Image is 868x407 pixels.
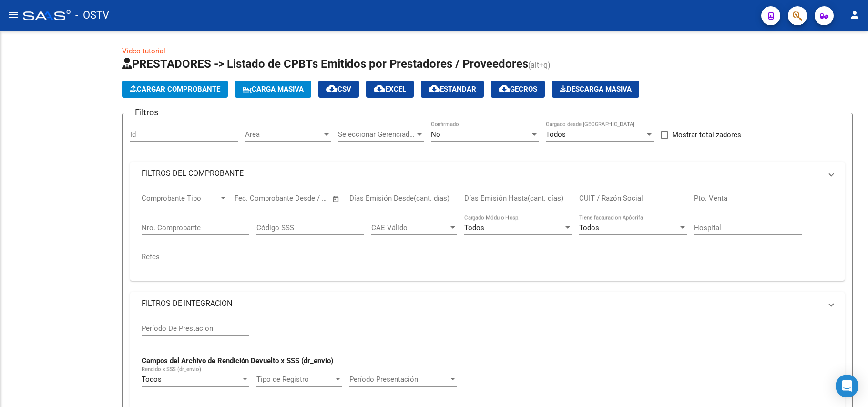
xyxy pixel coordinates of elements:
[122,81,228,98] button: Cargar Comprobante
[235,194,273,203] input: Fecha inicio
[836,375,858,397] div: Open Intercom Messenger
[130,106,163,119] h3: Filtros
[142,194,219,203] span: Comprobante Tipo
[326,83,337,94] mat-icon: cloud_download
[75,5,109,26] span: - OSTV
[318,81,359,98] button: CSV
[374,83,385,94] mat-icon: cloud_download
[528,61,551,70] span: (alt+q)
[499,85,537,93] span: Gecros
[849,9,860,20] mat-icon: person
[235,81,311,98] button: Carga Masiva
[499,83,510,94] mat-icon: cloud_download
[130,85,220,93] span: Cargar Comprobante
[245,130,322,139] span: Area
[552,81,639,98] button: Descarga Masiva
[421,81,484,98] button: Estandar
[122,57,528,71] span: PRESTADORES -> Listado de CPBTs Emitidos por Prestadores / Proveedores
[552,81,639,98] app-download-masive: Descarga masiva de comprobantes (adjuntos)
[371,224,449,232] span: CAE Válido
[122,47,165,55] a: Video tutorial
[491,81,545,98] button: Gecros
[282,194,328,203] input: Fecha fin
[429,83,440,94] mat-icon: cloud_download
[243,85,304,93] span: Carga Masiva
[130,185,845,281] div: FILTROS DEL COMPROBANTE
[429,85,476,93] span: Estandar
[142,168,822,179] mat-panel-title: FILTROS DEL COMPROBANTE
[546,130,566,139] span: Todos
[130,162,845,185] mat-expansion-panel-header: FILTROS DEL COMPROBANTE
[338,130,415,139] span: Seleccionar Gerenciador
[142,356,333,365] strong: Campos del Archivo de Rendición Devuelto x SSS (dr_envio)
[672,129,741,141] span: Mostrar totalizadores
[142,298,822,309] mat-panel-title: FILTROS DE INTEGRACION
[8,9,19,20] mat-icon: menu
[331,193,342,204] button: Open calendar
[579,224,599,232] span: Todos
[560,85,632,93] span: Descarga Masiva
[431,130,440,139] span: No
[326,85,351,93] span: CSV
[142,375,162,384] span: Todos
[366,81,414,98] button: EXCEL
[349,375,449,384] span: Período Presentación
[464,224,484,232] span: Todos
[130,292,845,315] mat-expansion-panel-header: FILTROS DE INTEGRACION
[256,375,334,384] span: Tipo de Registro
[374,85,406,93] span: EXCEL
